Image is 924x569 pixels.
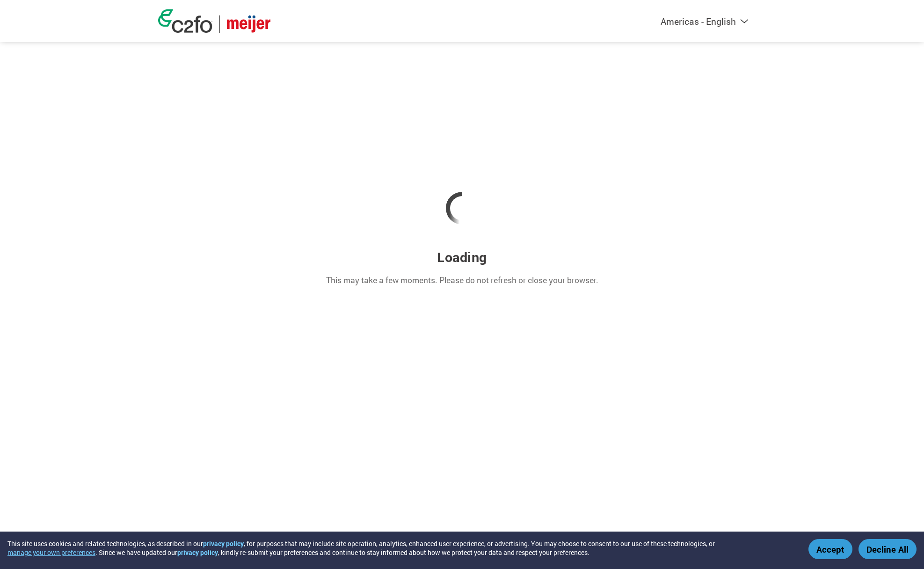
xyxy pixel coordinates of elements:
[326,274,598,286] p: This may take a few moments. Please do not refresh or close your browser.
[7,548,95,557] button: manage your own preferences
[158,9,212,33] img: c2fo logo
[227,15,270,33] img: Meijer
[7,539,795,557] div: This site uses cookies and related technologies, as described in our , for purposes that may incl...
[203,539,244,548] a: privacy policy
[177,548,218,557] a: privacy policy
[859,539,917,559] button: Decline All
[437,248,487,266] h3: Loading
[808,539,852,559] button: Accept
